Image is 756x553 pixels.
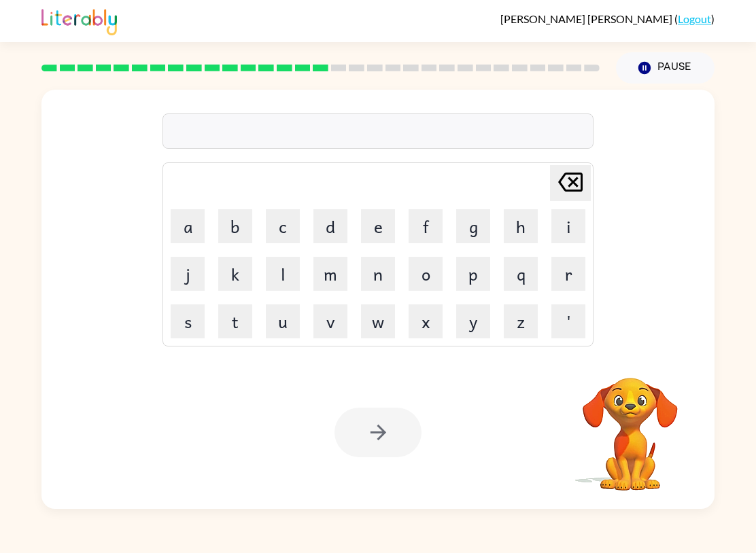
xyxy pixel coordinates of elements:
[266,257,300,291] button: l
[361,304,395,338] button: w
[504,209,538,243] button: h
[409,257,443,291] button: o
[266,209,300,243] button: c
[361,257,395,291] button: n
[551,209,585,243] button: i
[218,304,252,338] button: t
[500,12,715,25] div: ( )
[678,12,711,25] a: Logout
[504,257,538,291] button: q
[313,304,347,338] button: v
[456,257,490,291] button: p
[171,304,205,338] button: s
[500,12,674,25] span: [PERSON_NAME] [PERSON_NAME]
[218,209,252,243] button: b
[218,257,252,291] button: k
[551,304,585,338] button: '
[562,357,698,493] video: Your browser must support playing .mp4 files to use Literably. Please try using another browser.
[361,209,395,243] button: e
[41,5,117,35] img: Literably
[456,209,490,243] button: g
[504,304,538,338] button: z
[409,304,443,338] button: x
[409,209,443,243] button: f
[313,209,347,243] button: d
[171,209,205,243] button: a
[616,52,715,84] button: Pause
[266,304,300,338] button: u
[171,257,205,291] button: j
[456,304,490,338] button: y
[313,257,347,291] button: m
[551,257,585,291] button: r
